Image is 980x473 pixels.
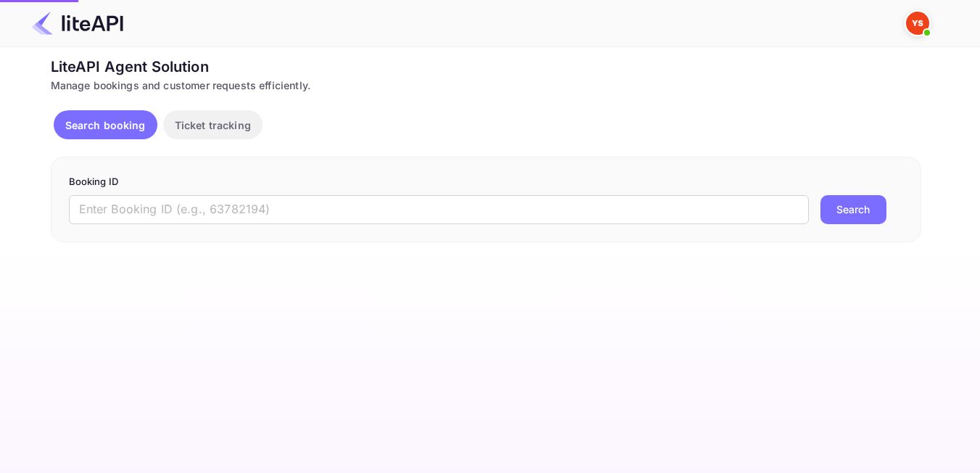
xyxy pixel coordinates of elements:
img: Yandex Support [906,12,929,35]
input: Enter Booking ID (e.g., 63782194) [69,195,809,224]
p: Booking ID [69,175,903,189]
button: Search [820,195,886,224]
div: Manage bookings and customer requests efficiently. [51,78,921,93]
img: LiteAPI Logo [32,12,123,35]
p: Search booking [65,118,146,133]
p: Ticket tracking [175,118,251,133]
div: LiteAPI Agent Solution [51,56,921,78]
